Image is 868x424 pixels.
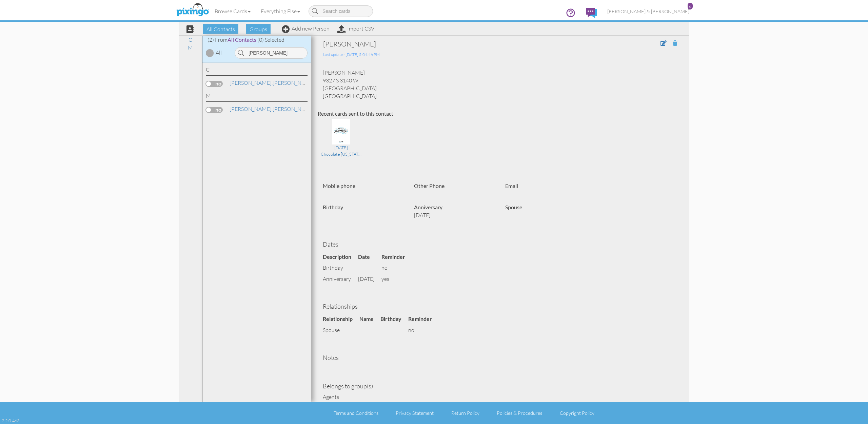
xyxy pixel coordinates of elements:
[309,5,373,17] input: Search cards
[256,3,305,20] a: Everything Else
[396,410,434,416] a: Privacy Statement
[337,25,374,32] a: Import CSV
[323,39,604,49] div: [PERSON_NAME]
[321,144,361,151] div: [DATE]
[229,79,315,87] a: [PERSON_NAME]
[560,410,594,416] a: Copyright Policy
[321,151,361,157] div: Chocolate [US_STATE] Truffles
[358,251,381,263] th: Date
[381,251,412,263] th: Reminder
[334,410,378,416] a: Terms and Conditions
[216,49,222,57] div: All
[323,303,677,310] h4: Relationships
[688,3,693,9] div: 6
[332,119,350,144] img: 136167-1-1758787241590-319d368f51610ad9-qa.jpg
[206,92,308,102] div: M
[323,52,380,57] span: Last update - [DATE] 5:04:46 PM
[323,325,359,336] td: spouse
[323,354,677,361] h4: Notes
[505,204,522,210] strong: Spouse
[184,43,196,52] a: M
[230,79,273,86] span: [PERSON_NAME],
[323,241,677,248] h4: Dates
[323,313,359,325] th: Relationship
[414,182,445,189] strong: Other Phone
[359,313,380,325] th: Name
[380,313,408,325] th: Birthday
[175,2,211,19] img: pixingo logo
[414,204,442,210] strong: Anniversary
[321,128,361,157] a: [DATE] Chocolate [US_STATE] Truffles
[230,105,273,112] span: [PERSON_NAME],
[318,69,683,100] div: [PERSON_NAME] 9327 S 3140 W [GEOGRAPHIC_DATA] [GEOGRAPHIC_DATA]
[323,182,355,189] strong: Mobile phone
[607,8,689,14] span: [PERSON_NAME] & [PERSON_NAME]
[323,273,358,285] td: anniversary
[206,66,308,76] div: C
[381,273,412,285] td: yes
[505,182,518,189] strong: Email
[246,24,271,34] span: Groups
[408,313,439,325] th: Reminder
[318,110,393,117] strong: Recent cards sent to this contact
[323,262,358,273] td: birthday
[210,3,256,20] a: Browse Cards
[358,273,381,285] td: [DATE]
[228,36,256,43] span: All Contacts
[323,383,677,390] h4: Belongs to group(s)
[497,410,542,416] a: Policies & Procedures
[257,36,284,43] span: (0) Selected
[451,410,479,416] a: Return Policy
[203,24,238,34] span: All Contacts
[323,251,358,263] th: Description
[323,393,677,401] div: Agents
[2,418,19,424] div: 2.2.0-463
[282,25,330,32] a: Add new Person
[229,105,315,113] a: [PERSON_NAME]
[323,204,343,210] strong: Birthday
[381,262,412,273] td: no
[202,36,311,44] div: (2) From
[586,8,597,18] img: comments.svg
[185,36,196,44] a: C
[602,3,694,20] a: [PERSON_NAME] & [PERSON_NAME] 6
[414,211,495,219] p: [DATE]
[408,325,439,336] td: no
